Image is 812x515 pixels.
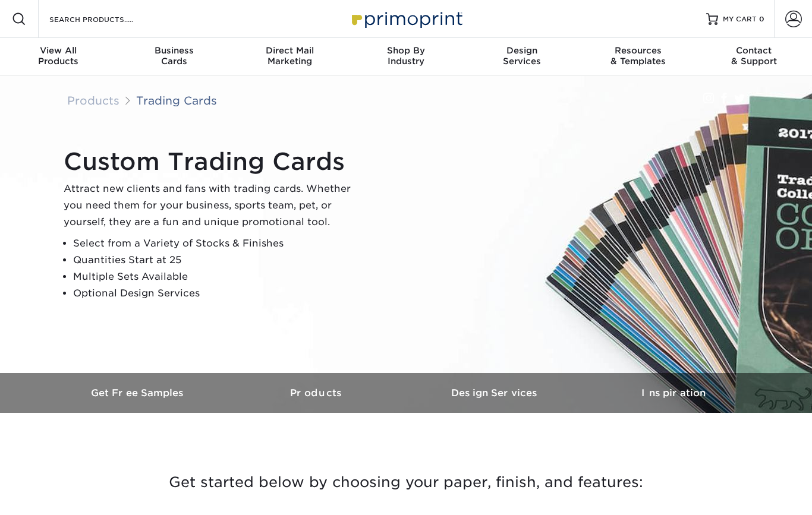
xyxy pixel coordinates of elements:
[116,45,232,67] div: Cards
[64,181,361,230] p: Attract new clients and fans with trading cards. Whether you need them for your business, sports ...
[228,387,406,399] h3: Products
[48,12,164,26] input: SEARCH PRODUCTS.....
[406,373,584,413] a: Design Services
[696,38,812,76] a: Contact& Support
[406,387,584,399] h3: Design Services
[116,38,232,76] a: BusinessCards
[49,373,228,413] a: Get Free Samples
[584,373,763,413] a: Inspiration
[73,285,361,302] li: Optional Design Services
[464,38,580,76] a: DesignServices
[696,45,812,56] span: Contact
[580,38,696,76] a: Resources& Templates
[116,45,232,56] span: Business
[232,45,348,67] div: Marketing
[723,14,757,24] span: MY CART
[580,45,696,56] span: Resources
[580,45,696,67] div: & Templates
[232,38,348,76] a: Direct MailMarketing
[584,387,763,399] h3: Inspiration
[64,147,361,176] h1: Custom Trading Cards
[49,387,228,399] h3: Get Free Samples
[232,45,348,56] span: Direct Mail
[464,45,580,67] div: Services
[464,45,580,56] span: Design
[759,15,764,23] span: 0
[348,38,464,76] a: Shop ByIndustry
[73,252,361,268] li: Quantities Start at 25
[347,6,465,31] img: Primoprint
[228,373,406,413] a: Products
[58,456,754,509] h3: Get started below by choosing your paper, finish, and features:
[348,45,464,67] div: Industry
[696,45,812,67] div: & Support
[348,45,464,56] span: Shop By
[136,94,217,107] a: Trading Cards
[73,268,361,285] li: Multiple Sets Available
[73,235,361,252] li: Select from a Variety of Stocks & Finishes
[67,94,119,107] a: Products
